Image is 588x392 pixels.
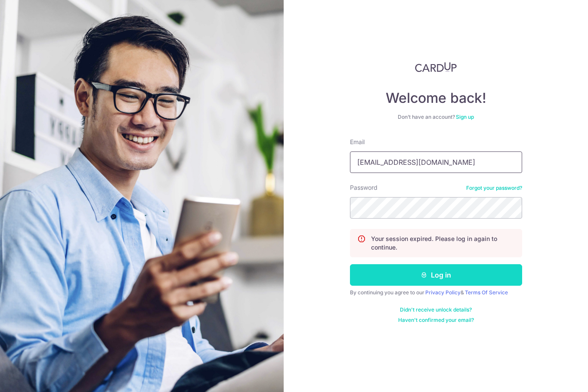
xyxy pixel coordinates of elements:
img: CardUp Logo [415,62,457,72]
button: Log in [350,264,522,286]
h4: Welcome back! [350,90,522,107]
input: Enter your Email [350,151,522,173]
a: Privacy Policy [425,289,461,296]
label: Email [350,138,365,146]
div: Don’t have an account? [350,114,522,120]
a: Sign up [456,114,474,120]
p: Your session expired. Please log in again to continue. [371,235,515,252]
a: Forgot your password? [466,185,522,191]
a: Haven't confirmed your email? [398,317,474,324]
div: By continuing you agree to our & [350,289,522,296]
a: Didn't receive unlock details? [400,306,472,313]
label: Password [350,183,378,192]
a: Terms Of Service [465,289,508,296]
